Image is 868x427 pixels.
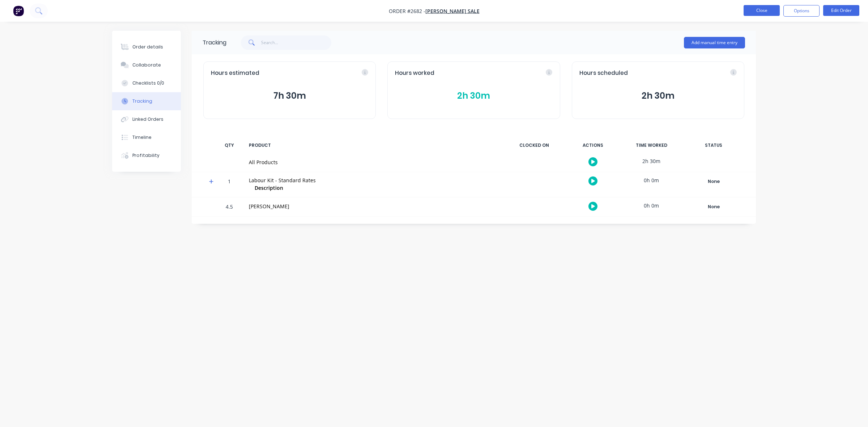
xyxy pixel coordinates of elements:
div: Profitability [132,152,159,159]
div: PRODUCT [244,138,503,153]
button: Checklists 0/0 [112,74,181,92]
img: Factory [13,5,24,16]
div: Tracking [132,98,152,104]
div: STATUS [683,138,744,153]
button: Order details [112,38,181,56]
span: Hours worked [395,69,434,77]
div: TIME WORKED [624,138,678,153]
button: 2h 30m [395,89,552,103]
div: 0h 0m [624,172,678,188]
button: 7h 30m [211,89,368,103]
div: 0h 0m [624,197,678,214]
button: 2h 30m [579,89,737,103]
button: Linked Orders [112,110,181,128]
button: Close [744,5,780,16]
div: 2h 30m [624,153,678,169]
button: Collaborate [112,56,181,74]
div: 1 [218,173,240,197]
button: Options [783,5,820,17]
button: Timeline [112,128,181,146]
button: Edit Order [823,5,859,16]
div: Collaborate [132,62,161,68]
div: QTY [218,138,240,153]
div: None [688,177,740,186]
div: Linked Orders [132,116,163,123]
div: Timeline [132,134,152,141]
div: Labour Kit - Standard Rates [249,176,498,184]
button: None [687,176,740,187]
div: Checklists 0/0 [132,80,164,86]
span: Hours scheduled [579,69,628,77]
div: CLOCKED ON [507,138,561,153]
div: All Products [249,158,498,166]
span: Hours estimated [211,69,259,77]
div: 4.5 [218,198,240,216]
input: Search... [261,35,332,50]
div: Order details [132,44,163,50]
a: [PERSON_NAME] Sale [425,8,480,14]
button: Tracking [112,92,181,110]
span: Description [255,184,283,192]
div: Tracking [203,38,226,47]
button: None [687,202,740,212]
div: [PERSON_NAME] [249,202,498,210]
span: Order #2682 - [389,8,425,14]
button: Add manual time entry [684,37,745,48]
button: Profitability [112,146,181,165]
div: ACTIONS [566,138,620,153]
div: None [688,202,740,212]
